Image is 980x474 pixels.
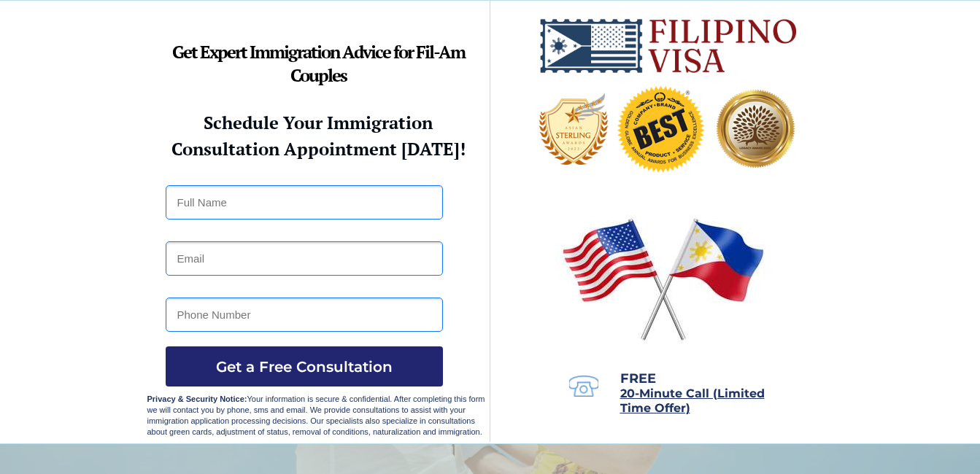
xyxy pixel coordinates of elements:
[147,395,247,403] strong: Privacy & Security Notice:
[166,346,443,386] button: Get a Free Consultation
[166,298,443,332] input: Phone Number
[171,137,466,160] strong: Consultation Appointment [DATE]!
[172,40,465,87] strong: Get Expert Immigration Advice for Fil-Am Couples
[620,370,656,386] span: FREE
[204,111,433,134] strong: Schedule Your Immigration
[147,395,485,436] span: Your information is secure & confidential. After completing this form we will contact you by phon...
[166,185,443,219] input: Full Name
[620,386,765,415] span: 20-Minute Call (Limited Time Offer)
[620,388,765,414] a: 20-Minute Call (Limited Time Offer)
[166,358,443,376] span: Get a Free Consultation
[166,241,443,276] input: Email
